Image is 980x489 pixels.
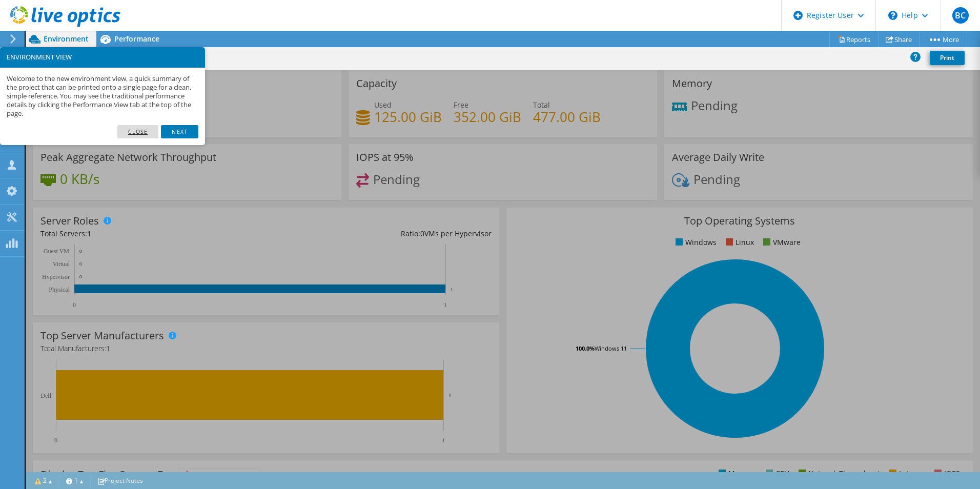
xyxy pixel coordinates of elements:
[952,7,969,24] span: BC
[7,74,198,118] p: Welcome to the new environment view, a quick summary of the project that can be printed onto a si...
[179,468,259,481] span: IOPS
[161,125,198,138] a: Next
[44,34,89,44] span: Environment
[829,31,879,47] a: Reports
[117,125,159,138] a: Close
[7,54,198,60] h3: ENVIRONMENT VIEW
[28,474,59,487] a: 2
[878,31,920,47] a: Share
[920,31,967,47] a: More
[90,474,150,487] a: Project Notes
[888,11,897,20] svg: \n
[59,474,91,487] a: 1
[930,51,965,65] a: Print
[114,34,159,44] span: Performance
